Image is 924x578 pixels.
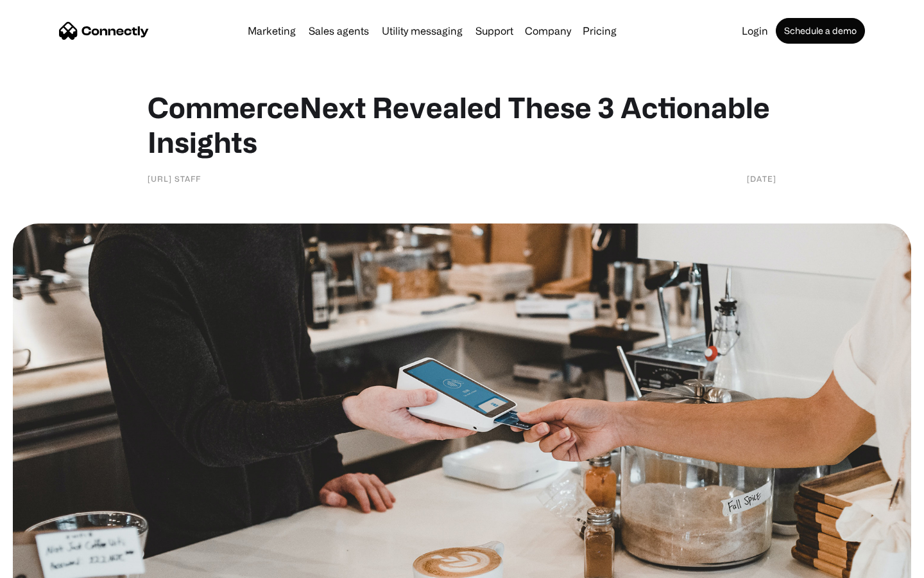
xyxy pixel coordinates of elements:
[148,172,201,185] div: [URL] Staff
[243,26,301,36] a: Marketing
[377,26,468,36] a: Utility messaging
[521,22,575,40] div: Company
[525,22,571,40] div: Company
[776,18,865,44] a: Schedule a demo
[26,556,77,574] ul: Language list
[737,26,773,36] a: Login
[13,556,77,574] aside: Language selected: English
[577,26,622,36] a: Pricing
[304,26,374,36] a: Sales agents
[59,21,149,40] a: home
[470,26,518,36] a: Support
[747,172,776,185] div: [DATE]
[148,90,776,159] h1: CommerceNext Revealed These 3 Actionable Insights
